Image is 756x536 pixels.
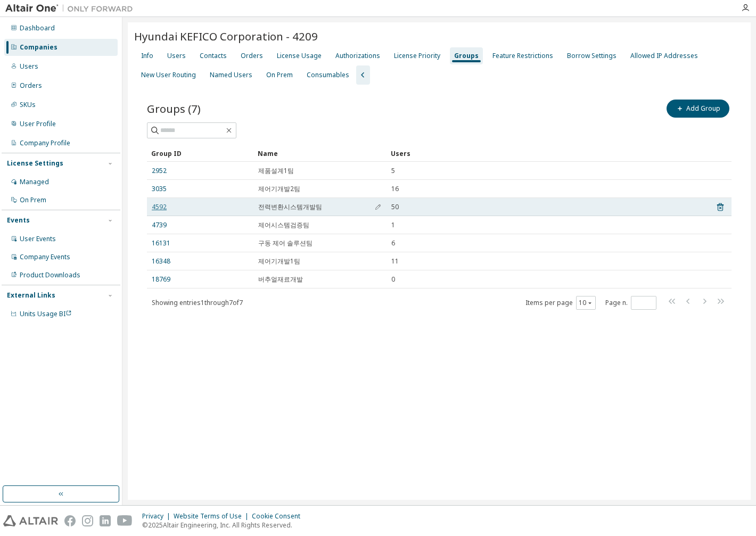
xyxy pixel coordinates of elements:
[152,203,167,211] a: 4592
[152,185,167,193] a: 3035
[152,239,170,248] a: 16131
[200,52,227,60] div: Contacts
[152,275,170,284] a: 18769
[20,271,80,279] div: Product Downloads
[20,253,70,261] div: Company Events
[7,216,30,225] div: Events
[391,221,395,229] span: 1
[605,296,656,310] span: Page n.
[391,185,399,193] span: 16
[147,101,201,116] span: Groups (7)
[391,239,395,248] span: 6
[152,298,243,307] span: Showing entries 1 through 7 of 7
[167,52,186,60] div: Users
[5,3,138,14] img: Altair One
[174,512,252,521] div: Website Terms of Use
[20,101,36,109] div: SKUs
[20,178,49,186] div: Managed
[266,71,293,79] div: On Prem
[391,257,399,266] span: 11
[7,291,55,300] div: External Links
[258,257,300,266] span: 제어기개발1팀
[20,24,55,32] div: Dashboard
[151,145,249,162] div: Group ID
[391,275,395,284] span: 0
[142,512,174,521] div: Privacy
[20,309,72,318] span: Units Usage BI
[277,52,322,60] div: License Usage
[307,71,349,79] div: Consumables
[82,515,93,526] img: instagram.svg
[258,221,309,229] span: 제어시스템검증팀
[525,296,596,310] span: Items per page
[20,120,56,128] div: User Profile
[100,515,111,526] img: linkedin.svg
[492,52,553,60] div: Feature Restrictions
[3,515,58,526] img: altair_logo.svg
[335,52,380,60] div: Authorizations
[7,159,63,168] div: License Settings
[241,52,263,60] div: Orders
[141,71,196,79] div: New User Routing
[210,71,252,79] div: Named Users
[391,167,395,175] span: 5
[258,185,300,193] span: 제어기개발2팀
[394,52,440,60] div: License Priority
[152,257,170,266] a: 16348
[152,167,167,175] a: 2952
[454,52,479,60] div: Groups
[134,29,318,44] span: Hyundai KEFICO Corporation - 4209
[258,203,322,211] span: 전력변환시스템개발팀
[391,145,702,162] div: Users
[630,52,698,60] div: Allowed IP Addresses
[20,235,56,243] div: User Events
[258,167,294,175] span: 제품설계1팀
[20,62,38,71] div: Users
[117,515,133,526] img: youtube.svg
[391,203,399,211] span: 50
[142,521,307,530] p: © 2025 Altair Engineering, Inc. All Rights Reserved.
[579,299,593,307] button: 10
[667,100,729,118] button: Add Group
[20,196,46,204] div: On Prem
[567,52,617,60] div: Borrow Settings
[258,145,382,162] div: Name
[258,239,313,248] span: 구동 제어 솔루션팀
[252,512,307,521] div: Cookie Consent
[152,221,167,229] a: 4739
[141,52,153,60] div: Info
[64,515,76,526] img: facebook.svg
[20,139,70,147] div: Company Profile
[20,43,57,52] div: Companies
[258,275,303,284] span: 버추얼재료개발
[20,81,42,90] div: Orders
